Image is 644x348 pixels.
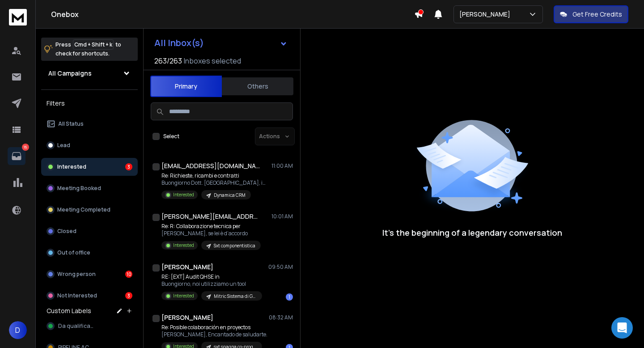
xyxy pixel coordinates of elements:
p: 09:50 AM [268,263,293,271]
p: 16 [22,144,29,151]
button: Others [222,76,293,96]
p: Lead [57,142,70,149]
span: Cmd + Shift + k [73,39,114,50]
div: 3 [125,292,132,299]
p: [PERSON_NAME], se lei è d’accordo [161,230,261,237]
h1: [PERSON_NAME] [161,263,213,272]
p: Buongiorno, noi utilizziamo un tool [161,280,262,288]
span: 263 / 263 [154,55,182,66]
span: Da qualificare [58,323,96,330]
button: Get Free Credits [554,5,628,23]
button: All Campaigns [41,64,138,82]
p: Closed [57,228,76,235]
button: D [9,321,27,339]
p: Out of office [57,249,90,256]
h1: All Campaigns [48,69,92,78]
p: 10:01 AM [271,213,293,220]
h3: Inboxes selected [184,55,241,66]
p: 11:00 AM [271,162,293,170]
p: Re: Richieste, ricambi e contratti [161,172,269,179]
div: 3 [125,163,132,170]
p: Wrong person [57,271,96,278]
img: logo [9,9,27,25]
h1: [PERSON_NAME][EMAIL_ADDRESS][DOMAIN_NAME] [161,212,260,221]
button: Meeting Completed [41,201,138,219]
div: Open Intercom Messenger [611,317,633,339]
div: 10 [125,271,132,278]
p: Meeting Booked [57,185,101,192]
p: It’s the beginning of a legendary conversation [382,226,562,239]
label: Select [163,133,179,140]
p: [PERSON_NAME] [459,10,514,19]
h3: Custom Labels [47,306,91,315]
p: Interested [173,242,194,249]
p: Interested [57,163,86,170]
p: Press to check for shortcuts. [55,40,121,58]
p: Get Free Credits [572,10,622,19]
button: Da qualificare [41,317,138,335]
h1: All Inbox(s) [154,38,204,47]
button: All Status [41,115,138,133]
p: Not Interested [57,292,97,299]
p: RE: [EXT] Audit QHSE in [161,273,262,280]
button: All Inbox(s) [147,34,295,52]
div: 1 [286,293,293,301]
h1: [PERSON_NAME] [161,313,213,322]
p: Buongiorno Dott. [GEOGRAPHIC_DATA], immagino che questo [161,179,269,187]
button: Wrong person10 [41,265,138,283]
p: 08:32 AM [269,314,293,321]
button: Interested3 [41,158,138,176]
p: [PERSON_NAME], Encantado de saludarte. [161,331,267,338]
p: Dynamica CRM [214,192,246,199]
button: Out of office [41,244,138,262]
button: Closed [41,222,138,240]
p: Mitric Sistema di Gestione - settembre [214,293,257,300]
a: 16 [8,147,25,165]
button: Meeting Booked [41,179,138,197]
h1: Onebox [51,9,414,20]
p: Interested [173,191,194,198]
button: Primary [150,76,222,97]
p: Re: R: Collaborazione tecnica per [161,223,261,230]
h1: [EMAIL_ADDRESS][DOMAIN_NAME] [161,161,260,170]
p: Re: Posible colaboración en proyectos [161,324,267,331]
p: All Status [58,120,84,127]
p: Sxt componentistica [214,242,255,249]
button: Lead [41,136,138,154]
h3: Filters [41,97,138,110]
p: Meeting Completed [57,206,110,213]
button: Not Interested3 [41,287,138,305]
p: Interested [173,293,194,299]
